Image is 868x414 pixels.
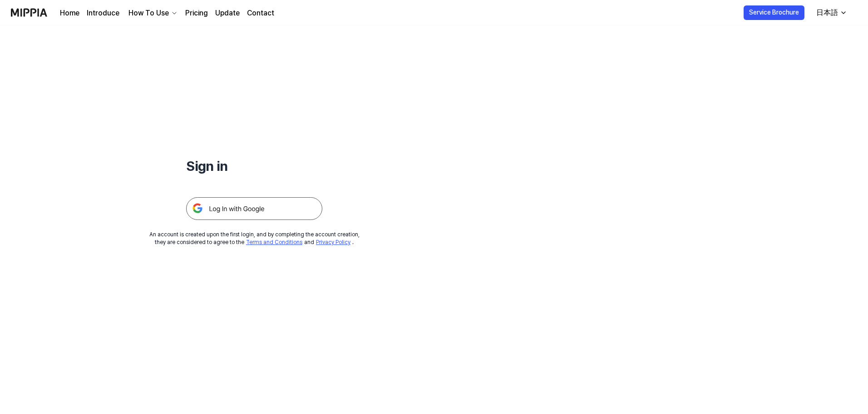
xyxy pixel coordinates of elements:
img: 구글 로그인 버튼 [186,197,322,220]
a: Contact [247,8,274,19]
a: Terms and Conditions [246,239,302,245]
a: Introduce [87,8,119,19]
a: Update [215,8,240,19]
div: An account is created upon the first login, and by completing the account creation, they are cons... [149,231,360,246]
a: Home [60,8,79,19]
h1: Sign in [186,156,322,175]
a: Pricing [185,8,208,19]
button: How To Use [127,8,178,19]
a: Privacy Policy [316,239,350,245]
button: 日本語 [809,4,853,22]
div: How To Use [127,8,171,19]
div: 日本語 [814,7,840,18]
button: Service Brochure [744,5,804,20]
